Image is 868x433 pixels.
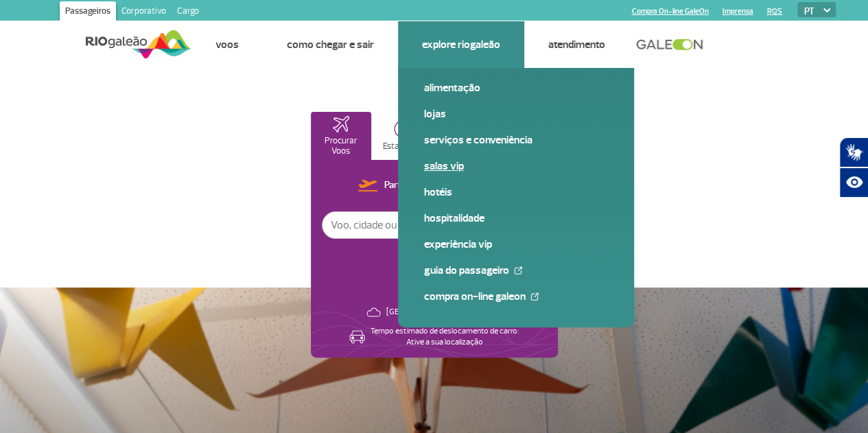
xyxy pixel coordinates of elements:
[548,38,605,51] a: Atendimento
[384,179,417,192] p: Partidas
[424,185,608,200] a: Hotéis
[424,237,608,252] a: Experiência VIP
[354,177,421,195] button: Partidas
[424,106,608,121] a: Lojas
[514,266,522,274] img: External Link Icon
[172,1,204,23] a: Cargo
[60,1,116,23] a: Passageiros
[766,7,782,16] a: RQS
[839,137,868,167] button: Abrir tradutor de língua de sinais.
[424,289,608,304] a: Compra On-line GaleOn
[424,132,608,148] a: Serviços e Conveniência
[839,167,868,198] button: Abrir recursos assistivos.
[722,7,753,16] a: Imprensa
[371,326,519,348] p: Tempo estimado de deslocamento de carro: Ative a sua localização
[424,80,608,95] a: Alimentação
[422,38,500,51] a: Explore RIOgaleão
[215,38,239,51] a: Voos
[530,292,539,301] img: External Link Icon
[373,112,433,160] button: Estacionar
[318,136,364,156] p: Procurar Voos
[424,211,608,226] a: Hospitalidade
[311,112,371,160] button: Procurar Voos
[631,7,708,16] a: Compra On-line GaleOn
[839,137,868,198] div: Plugin de acessibilidade da Hand Talk.
[287,38,374,51] a: Como chegar e sair
[394,120,412,138] img: carParkingHome.svg
[386,307,502,318] p: [GEOGRAPHIC_DATA]: 27°C/80°F
[424,159,608,174] a: Salas VIP
[383,141,423,152] p: Estacionar
[424,263,608,278] a: Guia do Passageiro
[116,1,172,23] a: Corporativo
[397,253,471,264] button: VER TODOS OS VOOS
[322,212,511,238] input: Voo, cidade ou cia aérea
[333,116,349,132] img: airplaneHomeActive.svg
